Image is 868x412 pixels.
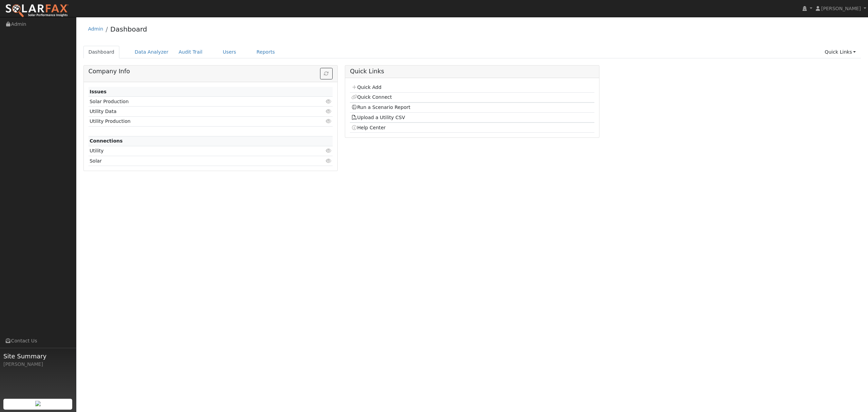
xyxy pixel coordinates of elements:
a: Upload a Utility CSV [351,115,405,120]
a: Dashboard [110,25,147,33]
a: Admin [88,26,103,32]
a: Audit Trail [174,46,208,58]
i: Click to view [325,119,332,124]
a: Quick Links [820,46,861,58]
i: Click to view [325,99,332,104]
span: [PERSON_NAME] [821,6,861,11]
div: [PERSON_NAME] [3,361,73,368]
img: retrieve [35,401,41,406]
a: Help Center [351,125,386,130]
i: Click to view [325,158,332,163]
a: Reports [252,46,280,58]
a: Users [218,46,241,58]
td: Utility Production [88,116,293,126]
h5: Company Info [88,68,333,75]
a: Dashboard [83,46,120,58]
td: Solar [88,156,293,166]
a: Quick Connect [351,94,392,100]
td: Utility Data [88,107,293,116]
i: Click to view [325,109,332,114]
a: Quick Add [351,85,381,90]
strong: Connections [90,138,123,144]
h5: Quick Links [350,68,594,75]
td: Utility [88,146,293,156]
i: Click to view [325,148,332,153]
img: SolarFax [5,4,69,18]
span: Site Summary [3,352,73,361]
td: Solar Production [88,97,293,107]
a: Data Analyzer [130,46,174,58]
strong: Issues [90,89,106,94]
a: Run a Scenario Report [351,105,411,110]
